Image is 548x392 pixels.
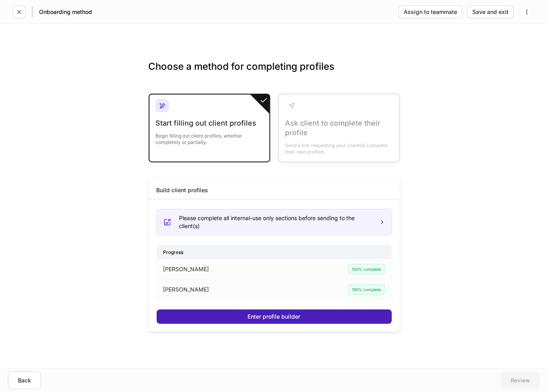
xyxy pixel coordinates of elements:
[399,6,462,18] button: Assign to teammate
[8,372,41,389] button: Back
[156,118,263,128] div: Start filling out client profiles
[248,314,301,319] div: Enter profile builder
[157,309,392,324] button: Enter profile builder
[179,214,373,230] div: Please complete all internal-use only sections before sending to the client(s)
[39,8,92,16] h5: Onboarding method
[404,9,457,15] div: Assign to teammate
[156,128,263,146] div: Begin filling out client profiles, whether completely or partially.
[163,265,209,273] p: [PERSON_NAME]
[472,9,509,15] div: Save and exit
[157,186,208,194] div: Build client profiles
[18,378,31,383] div: Back
[348,284,385,295] div: 100% complete
[348,264,385,274] div: 100% complete
[157,245,391,259] div: Progress
[149,60,400,86] h3: Choose a method for completing profiles
[163,286,209,294] p: [PERSON_NAME]
[467,6,514,18] button: Save and exit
